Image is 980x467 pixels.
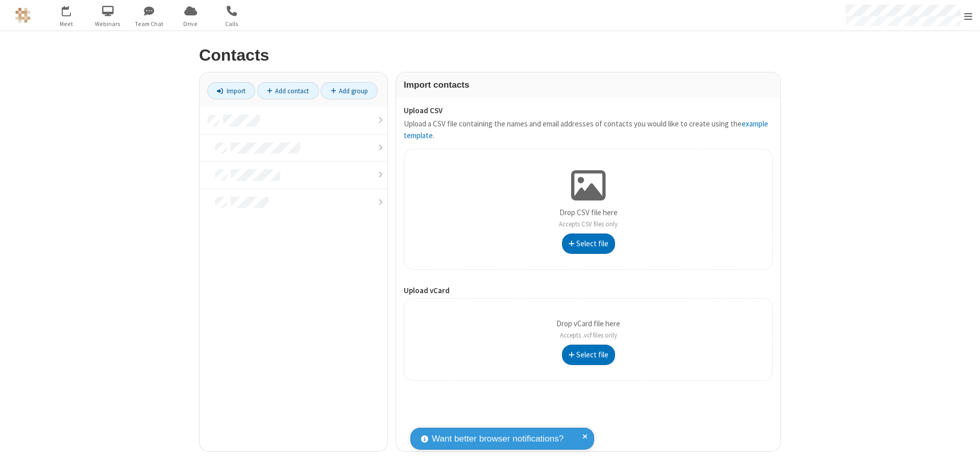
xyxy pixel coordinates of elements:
[556,318,620,341] p: Drop vCard file here
[404,80,773,90] h3: Import contacts
[89,19,127,29] span: Webinars
[562,233,615,254] button: Select file
[562,345,615,365] button: Select file
[130,19,168,29] span: Team Chat
[404,105,773,117] label: Upload CSV
[257,82,319,99] a: Add contact
[47,19,86,29] span: Meet
[171,19,210,29] span: Drive
[404,118,773,141] p: Upload a CSV file containing the names and email addresses of contacts you would like to create u...
[213,19,251,29] span: Calls
[404,285,773,297] label: Upload vCard
[207,82,255,99] a: Import
[559,220,618,228] span: Accepts CSV files only
[404,119,768,140] a: example template
[69,6,76,13] div: 5
[321,82,378,99] a: Add group
[560,331,617,340] span: Accepts .vcf files only
[15,8,31,23] img: QA Selenium DO NOT DELETE OR CHANGE
[559,207,618,230] p: Drop CSV file here
[432,432,563,446] span: Want better browser notifications?
[199,46,781,64] h2: Contacts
